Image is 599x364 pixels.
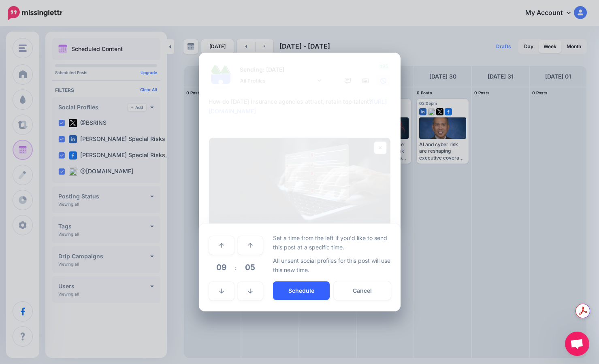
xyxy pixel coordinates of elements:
[209,138,390,247] img: How do today's insurance agencies attract, retain top talent?
[238,236,263,255] a: Increment Minute
[209,97,395,116] div: How do [DATE] insurance agencies attract, retain top talent?
[334,281,390,300] button: Cancel
[211,75,230,94] img: user_default_image.png
[378,62,390,70] span: 195
[273,233,391,252] p: Set a time from the left if you'd like to send this post at a specific time.
[211,256,232,278] span: Pick Hour
[238,282,263,300] a: Decrement Minute
[209,236,234,255] a: Increment Hour
[209,282,234,300] a: Decrement Hour
[273,256,391,275] p: All unsent social profiles for this post will use this new time.
[273,281,330,300] button: Schedule
[236,75,325,87] a: All Profiles
[239,256,261,278] span: Pick Minute
[236,65,325,75] p: Sending: [DATE]
[240,77,315,85] span: All Profiles
[234,256,237,279] td: :
[211,65,221,75] img: 379531_475505335829751_837246864_n-bsa122537.jpg
[221,65,230,75] img: 1Q3z5d12-75797.jpg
